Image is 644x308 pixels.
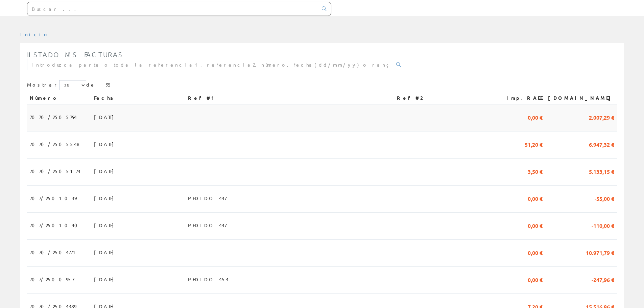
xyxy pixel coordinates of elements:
th: Número [27,92,91,104]
span: [DATE] [94,138,117,150]
span: 7070/2505174 [30,165,80,177]
span: 0,00 € [528,274,543,285]
span: PEDIDO 454 [188,274,229,285]
span: 707/2501040 [30,219,81,231]
span: [DATE] [94,165,117,177]
span: 707/2500957 [30,274,74,285]
th: [DOMAIN_NAME] [545,92,617,104]
span: 0,00 € [528,192,543,204]
input: Buscar ... [27,2,318,16]
label: Mostrar [27,80,86,90]
span: [DATE] [94,246,117,258]
span: 6.947,32 € [589,138,614,150]
span: -55,00 € [595,192,614,204]
span: 5.133,15 € [589,165,614,177]
span: PEDIDO 447 [188,192,226,204]
span: PEDIDO 447 [188,219,226,231]
th: Ref #1 [185,92,394,104]
span: 7070/2504771 [30,246,78,258]
span: 2.007,29 € [589,111,614,123]
span: [DATE] [94,111,117,123]
span: 0,00 € [528,111,543,123]
span: 0,00 € [528,219,543,231]
th: Ref #2 [394,92,495,104]
th: Fecha [91,92,185,104]
span: Listado mis facturas [27,50,123,58]
span: 7070/2505548 [30,138,79,150]
th: Imp.RAEE [495,92,545,104]
a: Inicio [20,31,49,37]
span: 7070/2505794 [30,111,77,123]
span: 51,20 € [525,138,543,150]
div: de 95 [27,80,617,92]
span: 707/2501039 [30,192,76,204]
span: [DATE] [94,219,117,231]
select: Mostrar [59,80,86,90]
span: -110,00 € [592,219,614,231]
span: 0,00 € [528,246,543,258]
span: [DATE] [94,192,117,204]
input: Introduzca parte o toda la referencia1, referencia2, número, fecha(dd/mm/yy) o rango de fechas(dd... [27,59,392,70]
span: 10.971,79 € [586,246,614,258]
span: 3,50 € [528,165,543,177]
span: [DATE] [94,274,117,285]
span: -247,96 € [592,274,614,285]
